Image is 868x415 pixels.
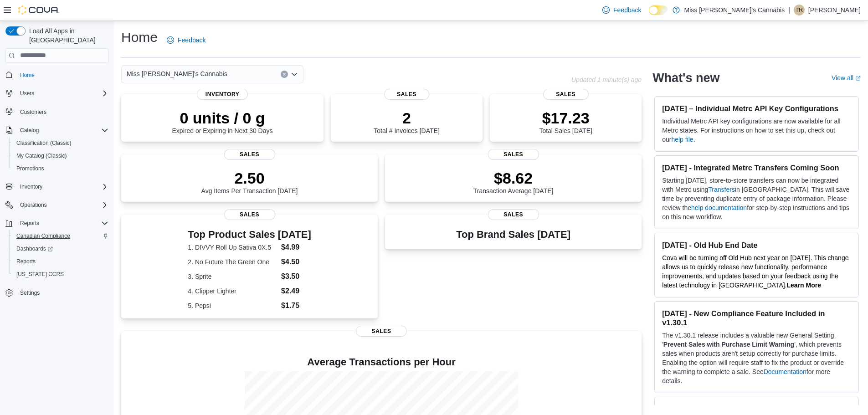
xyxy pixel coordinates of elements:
[13,138,108,149] span: Classification (Classic)
[599,1,645,19] a: Feedback
[20,108,46,116] span: Customers
[20,90,34,97] span: Users
[20,183,42,190] span: Inventory
[2,87,112,100] button: Users
[16,70,38,81] a: Home
[281,300,311,311] dd: $1.75
[20,220,39,227] span: Reports
[16,287,108,298] span: Settings
[473,169,554,187] p: $8.62
[178,36,205,45] span: Feedback
[291,71,298,78] button: Open list of options
[649,15,649,15] span: Dark Mode
[281,271,311,282] dd: $3.50
[127,68,227,79] span: Miss [PERSON_NAME]’s Cannabis
[121,28,158,46] h1: Home
[796,5,803,15] span: TR
[16,125,42,136] button: Catalog
[13,150,108,161] span: My Catalog (Classic)
[684,5,785,15] p: Miss [PERSON_NAME]’s Cannabis
[163,31,209,49] a: Feedback
[2,105,112,118] button: Customers
[787,282,821,289] a: Learn More
[16,232,70,240] span: Canadian Compliance
[188,243,277,252] dt: 1. DIVVY Roll Up Sativa 0X.5
[281,71,288,78] button: Clear input
[16,107,50,118] a: Customers
[13,269,67,280] a: [US_STATE] CCRS
[384,89,430,100] span: Sales
[13,256,39,267] a: Reports
[16,88,108,99] span: Users
[16,152,67,159] span: My Catalog (Classic)
[281,256,311,267] dd: $4.50
[197,89,248,100] span: Inventory
[13,243,56,254] a: Dashboards
[662,241,851,250] h3: [DATE] - Old Hub End Date
[9,255,112,268] button: Reports
[16,88,38,99] button: Users
[128,357,634,368] h4: Average Transactions per Hour
[16,218,43,229] button: Reports
[188,257,277,266] dt: 2. No Future The Green One
[188,272,277,281] dt: 3. Sprite
[2,286,112,299] button: Settings
[16,125,108,136] span: Catalog
[20,201,47,209] span: Operations
[281,242,311,253] dd: $4.99
[16,181,108,192] span: Inventory
[2,217,112,230] button: Reports
[832,74,861,82] a: View allExternal link
[2,199,112,211] button: Operations
[2,124,112,137] button: Catalog
[764,368,806,375] a: Documentation
[18,5,59,15] img: Cova
[2,68,112,82] button: Home
[808,5,861,15] p: [PERSON_NAME]
[5,65,108,323] nav: Complex example
[281,286,311,297] dd: $2.49
[26,26,108,45] span: Load All Apps in [GEOGRAPHIC_DATA]
[188,301,277,310] dt: 5. Pepsi
[224,209,275,220] span: Sales
[16,245,53,252] span: Dashboards
[13,243,108,254] span: Dashboards
[374,109,439,127] p: 2
[16,139,72,147] span: Classification (Classic)
[9,242,112,255] a: Dashboards
[356,326,407,337] span: Sales
[652,71,719,85] h2: What's new
[691,204,747,211] a: help documentation
[13,231,108,241] span: Canadian Compliance
[662,104,851,113] h3: [DATE] – Individual Metrc API Key Configurations
[663,341,794,348] strong: Prevent Sales with Purchase Limit Warning
[188,229,311,240] h3: Top Product Sales [DATE]
[16,218,108,229] span: Reports
[16,165,44,172] span: Promotions
[13,150,71,161] a: My Catalog (Classic)
[539,109,592,134] div: Total Sales [DATE]
[662,254,848,289] span: Cova will be turning off Old Hub next year on [DATE]. This change allows us to quickly release ne...
[16,271,64,278] span: [US_STATE] CCRS
[788,5,790,15] p: |
[16,200,51,210] button: Operations
[172,109,273,134] div: Expired or Expiring in Next 30 Days
[488,149,539,160] span: Sales
[13,256,108,267] span: Reports
[708,186,735,193] a: Transfers
[649,5,668,15] input: Dark Mode
[9,149,112,162] button: My Catalog (Classic)
[201,169,298,187] p: 2.50
[16,258,36,265] span: Reports
[13,231,74,241] a: Canadian Compliance
[224,149,275,160] span: Sales
[671,136,693,143] a: help file
[9,268,112,281] button: [US_STATE] CCRS
[16,69,108,81] span: Home
[13,138,75,149] a: Classification (Classic)
[16,287,43,298] a: Settings
[16,200,108,210] span: Operations
[16,181,46,192] button: Inventory
[20,72,35,79] span: Home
